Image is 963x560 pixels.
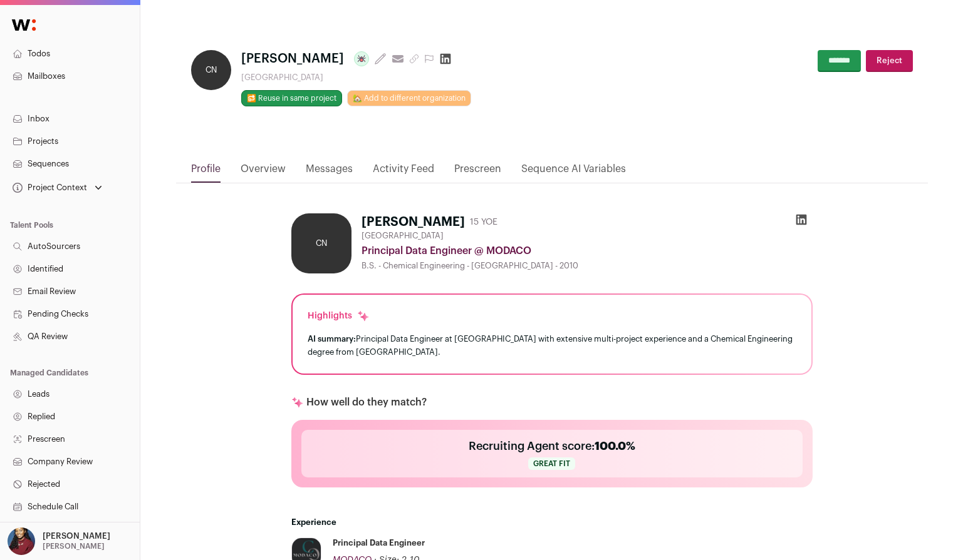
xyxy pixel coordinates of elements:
h1: [PERSON_NAME] [362,213,465,231]
div: Principal Data Engineer [333,537,425,549]
p: [PERSON_NAME] [43,541,105,551]
span: 100.0% [595,440,635,452]
span: Great fit [528,457,575,470]
div: B.S. - Chemical Engineering - [GEOGRAPHIC_DATA] - 2010 [362,261,813,271]
div: Principal Data Engineer at [GEOGRAPHIC_DATA] with extensive multi-project experience and a Chemic... [308,332,796,359]
p: [PERSON_NAME] [43,531,110,541]
p: How well do they match? [306,395,427,410]
button: Open dropdown [5,527,113,555]
a: Prescreen [454,161,501,183]
div: 15 YOE [470,216,497,228]
img: Wellfound [5,13,43,38]
h2: Experience [291,517,813,527]
h2: Recruiting Agent score: [469,437,635,455]
div: [GEOGRAPHIC_DATA] [241,73,471,83]
button: Open dropdown [10,179,105,196]
div: CN [291,213,351,273]
a: Overview [241,161,286,183]
a: Sequence AI Variables [521,161,626,183]
div: CN [191,50,231,90]
a: 🏡 Add to different organization [347,90,471,106]
div: Project Context [10,183,87,193]
a: Profile [191,161,221,183]
div: Principal Data Engineer @ MODACO [362,243,813,258]
img: 10010497-medium_jpg [8,527,35,555]
span: [GEOGRAPHIC_DATA] [362,231,444,241]
button: Reject [866,50,913,72]
div: Highlights [308,310,370,322]
span: [PERSON_NAME] [241,50,344,68]
a: Activity Feed [373,161,434,183]
button: 🔂 Reuse in same project [241,90,342,106]
span: AI summary: [308,335,356,343]
a: Messages [306,161,353,183]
